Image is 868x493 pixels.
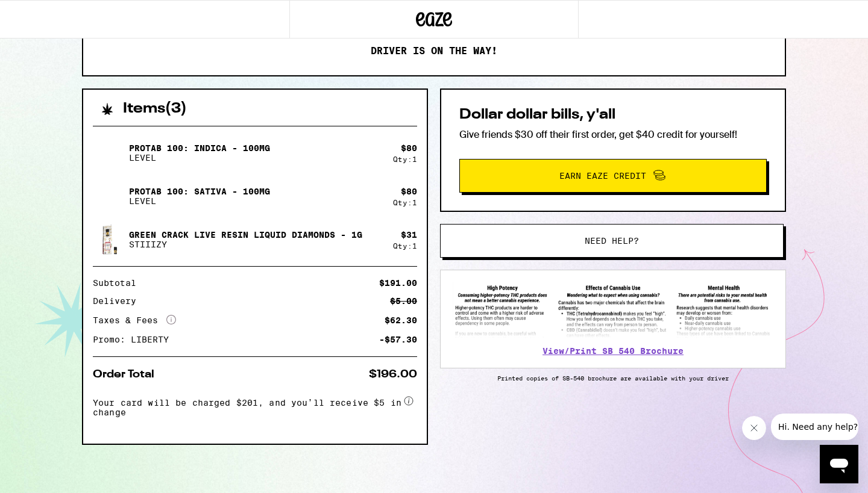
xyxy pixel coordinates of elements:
img: Protab 100: Indica - 100mg [93,136,127,170]
div: $ 31 [401,230,417,240]
p: Protab 100: Indica - 100mg [129,143,270,153]
iframe: Button to launch messaging window [820,445,858,483]
img: Green Crack Live Resin Liquid Diamonds - 1g [93,223,127,256]
div: $62.30 [385,316,417,324]
span: Earn Eaze Credit [559,172,646,180]
div: Order Total [93,369,163,380]
div: $5.00 [390,297,417,305]
div: Promo: LIBERTY [93,335,177,344]
div: Taxes & Fees [93,315,176,326]
button: Earn Eaze Credit [459,159,767,193]
span: Need help? [585,237,639,245]
div: Qty: 1 [393,242,417,250]
div: $196.00 [369,369,417,380]
div: $191.00 [379,279,417,287]
p: LEVEL [129,196,270,206]
iframe: Message from company [771,414,858,440]
p: Protab 100: Sativa - 100mg [129,187,270,196]
span: Your card will be charged $201, and you’ll receive $5 in change [93,394,401,417]
p: Printed copies of SB-540 brochure are available with your driver [440,374,786,382]
p: LEVEL [129,153,270,163]
div: Delivery [93,297,145,305]
div: Qty: 1 [393,155,417,163]
iframe: Close message [742,416,766,440]
div: $ 80 [401,187,417,196]
h2: Dollar dollar bills, y'all [459,108,767,122]
h2: Items ( 3 ) [123,102,187,116]
div: Subtotal [93,279,145,287]
div: -$57.30 [379,335,417,344]
p: Give friends $30 off their first order, get $40 credit for yourself! [459,128,767,141]
div: Qty: 1 [393,199,417,206]
button: Need help? [440,224,784,258]
img: SB 540 Brochure preview [453,282,773,338]
p: Driver is on the way! [371,45,497,57]
a: View/Print SB 540 Brochure [542,346,684,356]
p: STIIIZY [129,240,362,249]
img: Protab 100: Sativa - 100mg [93,179,127,213]
div: $ 80 [401,143,417,153]
p: Green Crack Live Resin Liquid Diamonds - 1g [129,230,362,240]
